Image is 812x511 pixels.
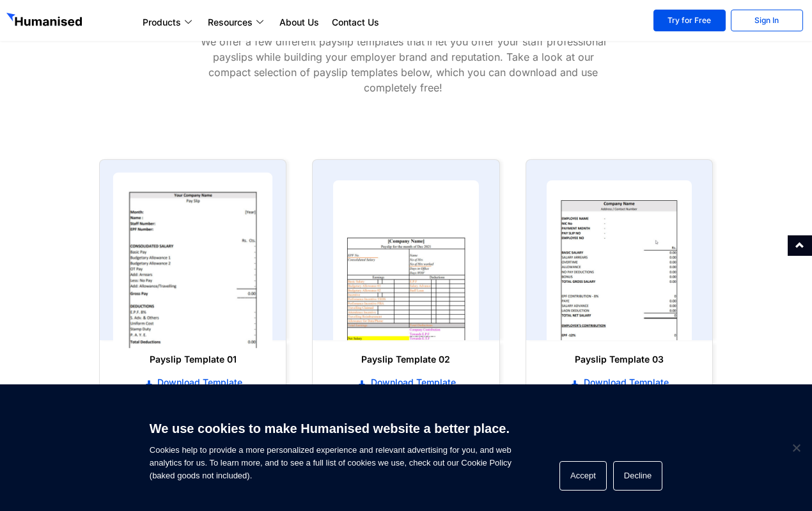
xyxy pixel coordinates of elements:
[539,353,699,366] h6: Payslip Template 03
[113,173,273,349] img: payslip template
[150,420,511,437] h6: We use cookies to make Humanised website a better place.
[653,10,726,31] a: Try for Free
[273,15,325,30] a: About Us
[559,461,607,491] button: Accept
[333,180,478,340] img: payslip template
[368,376,456,389] span: Download Template
[154,376,242,389] span: Download Template
[325,353,486,366] h6: Payslip Template 02
[150,413,511,482] span: Cookies help to provide a more personalized experience and relevant advertising for you, and web ...
[113,353,273,366] h6: Payslip Template 01
[325,375,486,389] a: Download Template
[790,441,802,454] span: Decline
[547,180,692,340] img: payslip template
[325,15,386,30] a: Contact Us
[613,461,662,491] button: Decline
[6,13,84,29] img: GetHumanised Logo
[539,375,699,389] a: Download Template
[731,10,803,31] a: Sign In
[136,15,201,30] a: Products
[581,376,669,389] span: Download Template
[192,34,614,95] p: We offer a few different payslip templates that’ll let you offer your staff professional payslips...
[113,375,273,389] a: Download Template
[201,15,273,30] a: Resources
